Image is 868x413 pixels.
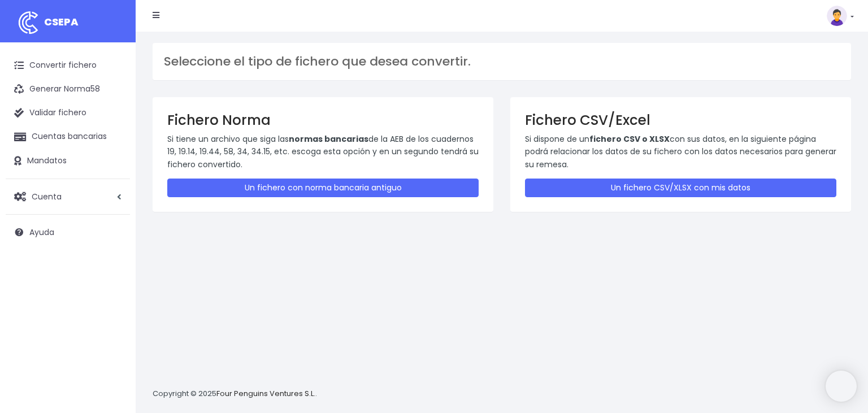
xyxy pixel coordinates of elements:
[167,112,479,128] h3: Fichero Norma
[525,133,836,171] p: Si dispone de un con sus datos, en la siguiente página podrá relacionar los datos de su fichero c...
[44,15,79,29] span: CSEPA
[167,133,479,171] p: Si tiene un archivo que siga las de la AEB de los cuadernos 19, 19.14, 19.44, 58, 34, 34.15, etc....
[6,125,130,149] a: Cuentas bancarias
[827,6,847,26] img: profile
[289,133,368,145] strong: normas bancarias
[589,133,670,145] strong: fichero CSV o XLSX
[6,101,130,125] a: Validar fichero
[6,220,130,244] a: Ayuda
[153,388,317,400] p: Copyright © 2025 .
[6,77,130,101] a: Generar Norma58
[525,179,836,197] a: Un fichero CSV/XLSX con mis datos
[525,112,836,128] h3: Fichero CSV/Excel
[32,190,62,202] span: Cuenta
[167,179,479,197] a: Un fichero con norma bancaria antiguo
[6,185,130,208] a: Cuenta
[216,388,315,399] a: Four Penguins Ventures S.L.
[14,8,42,37] img: logo
[164,54,840,69] h3: Seleccione el tipo de fichero que desea convertir.
[29,227,54,238] span: Ayuda
[6,149,130,173] a: Mandatos
[6,54,130,77] a: Convertir fichero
